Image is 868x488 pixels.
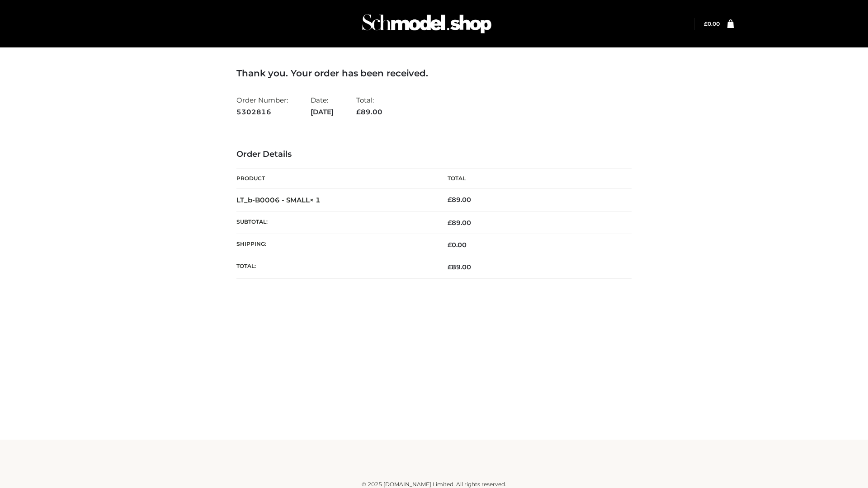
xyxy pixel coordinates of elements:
strong: LT_b-B0006 - SMALL [236,196,321,204]
strong: 5302816 [236,106,288,118]
li: Total: [356,92,382,120]
li: Order Number: [236,92,288,120]
span: £ [448,196,452,204]
h3: Order Details [236,150,632,160]
bdi: 0.00 [704,20,720,27]
img: Schmodel Admin 964 [359,6,495,42]
strong: × 1 [310,196,321,204]
th: Total [434,169,632,189]
bdi: 89.00 [448,196,471,204]
a: £0.00 [704,20,720,27]
span: £ [356,108,361,116]
h3: Thank you. Your order has been received. [236,68,632,79]
span: £ [448,219,452,227]
span: 89.00 [448,219,471,227]
span: £ [448,241,452,249]
th: Product [236,169,434,189]
strong: [DATE] [311,106,334,118]
th: Shipping: [236,234,434,256]
span: 89.00 [448,263,471,271]
th: Total: [236,256,434,278]
span: £ [704,20,708,27]
th: Subtotal: [236,211,434,234]
bdi: 0.00 [448,241,467,249]
span: 89.00 [356,108,382,116]
span: £ [448,263,452,271]
li: Date: [311,92,334,120]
